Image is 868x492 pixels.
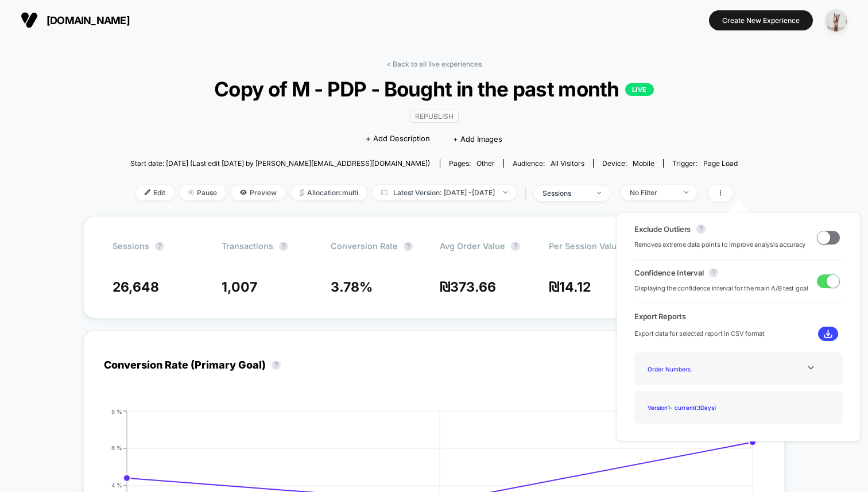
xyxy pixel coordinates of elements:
span: Conversion Rate [331,241,398,251]
div: Audience: [513,159,584,168]
span: Exclude Outliers [634,224,691,234]
span: ₪ [549,279,591,295]
span: Avg Order Value [440,241,505,251]
img: end [684,191,688,193]
img: end [597,192,601,194]
div: Version 1 - current ( 3 Days) [643,400,735,415]
span: 1,007 [222,279,257,295]
div: sessions [542,189,588,197]
button: ? [404,242,413,251]
button: ? [279,242,288,251]
img: ppic [825,9,847,32]
div: Pages: [449,159,495,168]
span: Republish [410,110,459,123]
button: ? [155,242,164,251]
button: ? [511,242,520,251]
button: [DOMAIN_NAME] [17,11,133,29]
span: Edit [136,185,174,200]
span: Pause [180,185,226,200]
span: Sessions [113,241,149,251]
img: calendar [381,189,387,195]
button: Create New Experience [709,10,813,30]
span: Export Reports [634,312,843,321]
button: ppic [821,9,851,32]
button: ? [272,361,281,370]
span: 26,648 [113,279,159,295]
span: Allocation: multi [291,185,367,200]
div: No Filter [630,188,676,197]
span: ₪ [440,279,496,295]
img: edit [145,189,150,195]
span: All Visitors [551,159,584,168]
button: ? [709,268,718,277]
span: Export data for selected report in CSV format [634,328,765,339]
span: mobile [633,159,654,168]
span: Displaying the confidence interval for the main A/B test goal [634,283,808,294]
span: [DOMAIN_NAME] [46,14,130,26]
button: ? [696,224,706,234]
div: Order Numbers [643,361,735,377]
img: Visually logo [21,11,38,29]
tspan: 6 % [111,444,122,451]
tspan: 8 % [111,408,122,414]
span: + Add Images [453,134,502,144]
img: end [188,189,194,195]
span: Device: [593,159,663,168]
span: Start date: [DATE] (Last edit [DATE] by [PERSON_NAME][EMAIL_ADDRESS][DOMAIN_NAME]) [130,159,430,168]
span: 14.12 [559,279,591,295]
span: | [522,185,534,202]
span: Copy of M - PDP - Bought in the past month [161,77,708,101]
span: Confidence Interval [634,268,703,277]
span: Preview [231,185,285,200]
a: < Back to all live experiences [386,60,482,68]
span: + Add Description [366,133,430,145]
span: Transactions [222,241,273,251]
div: Trigger: [672,159,738,168]
span: Per Session Value [549,241,622,251]
span: 3.78 % [331,279,373,295]
img: download [824,330,832,338]
img: end [503,191,507,193]
span: Page Load [703,159,738,168]
tspan: 4 % [111,482,122,489]
p: LIVE [625,83,654,96]
span: Latest Version: [DATE] - [DATE] [373,185,516,200]
span: Removes extreme data points to improve analysis accuracy [634,239,805,250]
span: other [476,159,495,168]
img: rebalance [300,189,304,196]
span: 373.66 [450,279,496,295]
